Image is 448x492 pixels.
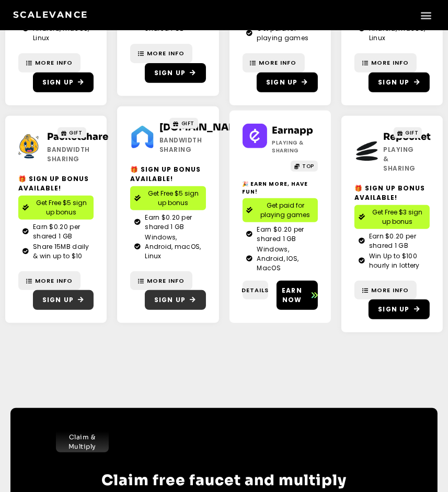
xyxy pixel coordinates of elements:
[56,431,109,452] a: Claim & Multiply
[378,78,409,87] span: Sign Up
[18,196,94,220] a: Get Free $5 sign up bonus
[255,245,314,273] span: Windows, Android, IOS, MacOS
[369,208,426,226] span: Get Free $3 sign up bonus
[257,201,314,220] span: Get paid for playing games
[259,58,297,67] span: More Info
[145,63,206,83] a: Sign Up
[266,78,297,87] span: Sign Up
[366,232,426,250] span: Earn $0.20 per shared 1 GB
[181,119,194,127] span: GIFT
[369,73,430,92] a: Sign Up
[243,198,318,222] a: Get paid for playing games
[147,277,185,285] span: More Info
[243,281,269,300] a: Details
[35,58,73,67] span: More Info
[154,295,186,305] span: Sign Up
[243,180,318,196] h2: 🎉 Earn More, Have Fun!
[394,127,422,138] a: GIFT
[142,233,201,261] span: Windows, Android, macOS, Linux
[354,281,417,300] a: More Info
[291,161,318,172] a: TOP
[33,198,89,217] span: Get Free $5 sign up bonus
[257,73,318,92] a: Sign Up
[154,68,186,78] span: Sign Up
[58,127,86,138] a: GIFT
[42,78,74,87] span: Sign Up
[142,213,201,232] span: Earn $0.20 per shared 1 GB
[383,145,391,173] h2: Playing & Sharing
[130,186,205,210] a: Get Free $5 sign up bonus
[30,222,89,241] span: Earn $0.20 per shared 1 GB
[159,122,247,133] a: [DOMAIN_NAME]
[47,131,108,142] a: Packetshare
[369,299,430,319] a: Sign Up
[61,433,104,451] span: Claim & Multiply
[302,162,314,170] span: TOP
[383,131,431,142] a: Repocket
[13,9,88,20] a: Scalevance
[255,225,314,244] span: Earn $0.20 per shared 1 GB
[272,139,308,154] h2: Playing & Sharing
[418,6,435,23] div: Menu Toggle
[242,286,269,295] span: Details
[243,53,305,73] a: More Info
[366,251,426,270] span: Win Up to $100 hourly in lottery
[277,286,307,305] span: Earn now
[371,286,409,295] span: More Info
[18,271,81,291] a: More Info
[145,290,206,310] a: Sign Up
[18,53,81,73] a: More Info
[159,136,167,154] h2: Bandwidth Sharing
[272,125,314,136] a: Earnapp
[130,271,192,291] a: More Info
[277,281,318,310] a: Earn now
[354,205,430,229] a: Get Free $3 sign up bonus
[33,290,94,310] a: Sign Up
[371,58,409,67] span: More Info
[378,305,409,314] span: Sign Up
[255,24,314,43] span: Get paid for playing games
[18,174,94,193] h2: 🎁 Sign Up Bonus Available!
[130,165,205,184] h2: 🎁 Sign Up Bonus Available!
[70,129,83,137] span: GIFT
[47,145,55,164] h2: Bandwidth Sharing
[405,129,418,137] span: GIFT
[33,73,94,92] a: Sign Up
[130,44,192,63] a: More Info
[169,118,198,129] a: GIFT
[30,242,89,261] span: Share 15MB daily & win up to $10
[145,189,201,208] span: Get Free $5 sign up bonus
[35,277,73,285] span: More Info
[354,53,417,73] a: More Info
[42,295,74,305] span: Sign Up
[354,184,430,202] h2: 🎁 Sign Up Bonus Available!
[147,49,185,58] span: More Info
